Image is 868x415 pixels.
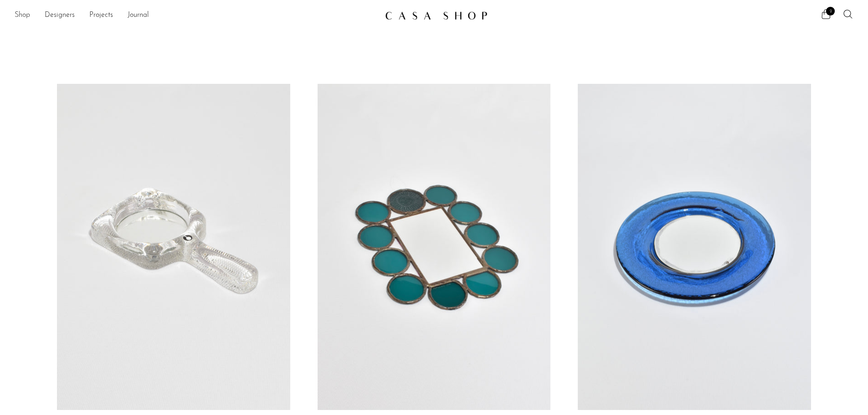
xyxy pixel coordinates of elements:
nav: Desktop navigation [15,8,378,23]
span: 2 [826,7,835,15]
a: Journal [128,10,149,21]
ul: NEW HEADER MENU [15,8,378,23]
a: Projects [89,10,113,21]
a: Designers [45,10,75,21]
a: Shop [15,10,30,21]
